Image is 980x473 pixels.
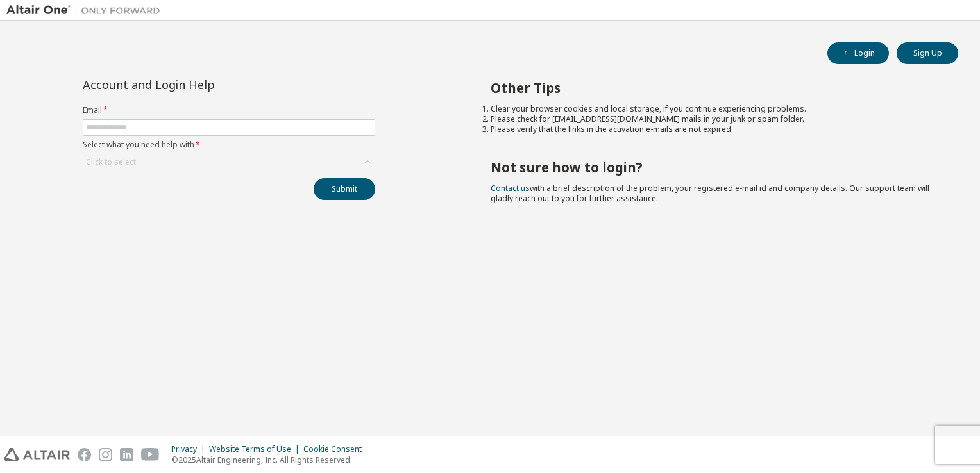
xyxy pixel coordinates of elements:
img: youtube.svg [141,448,160,461]
img: facebook.svg [78,448,91,461]
div: Cookie Consent [303,444,369,454]
h2: Not sure how to login? [491,159,936,176]
label: Email [83,105,375,115]
label: Select what you need help with [83,140,375,150]
h2: Other Tips [491,79,936,96]
img: Altair One [6,4,167,17]
p: © 2025 Altair Engineering, Inc. All Rights Reserved. [171,454,369,465]
li: Clear your browser cookies and local storage, if you continue experiencing problems. [491,104,936,114]
button: Login [827,42,889,64]
div: Privacy [171,444,209,454]
span: with a brief description of the problem, your registered e-mail id and company details. Our suppo... [491,183,929,204]
img: altair_logo.svg [4,448,70,461]
div: Website Terms of Use [209,444,303,454]
li: Please check for [EMAIL_ADDRESS][DOMAIN_NAME] mails in your junk or spam folder. [491,114,936,124]
img: linkedin.svg [120,448,133,461]
div: Click to select [83,154,375,170]
img: instagram.svg [99,448,112,461]
button: Sign Up [897,42,958,64]
button: Submit [314,178,375,200]
div: Account and Login Help [83,79,317,90]
li: Please verify that the links in the activation e-mails are not expired. [491,124,936,135]
div: Click to select [86,157,136,167]
a: Contact us [491,183,530,194]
